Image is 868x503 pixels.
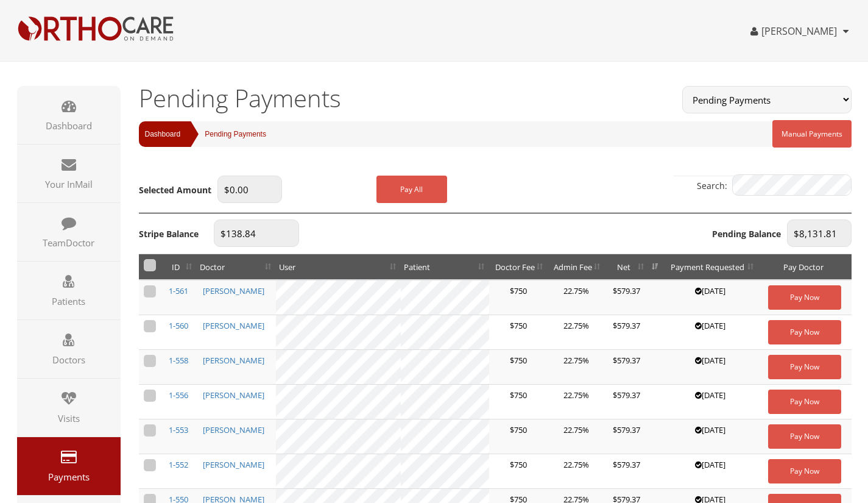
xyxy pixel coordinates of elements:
[169,390,188,401] a: 1-556
[548,280,605,315] td: 22.75%
[768,390,841,414] button: Pay Now
[169,320,188,331] a: 1-560
[548,350,605,385] td: 22.75%
[605,454,649,489] td: $579.37
[180,121,266,147] li: Pending Payments
[732,174,852,196] input: Search:
[376,176,447,203] button: Pay All
[203,355,264,366] a: [PERSON_NAME]
[169,355,188,366] a: 1-558
[605,315,649,350] td: $579.37
[139,86,665,110] h1: Pending Payments
[663,254,759,280] th: Payment Requested: activate to sort column ascending
[548,385,605,419] td: 22.75%
[23,178,115,190] span: Your InMail
[203,424,264,435] a: [PERSON_NAME]
[768,424,841,449] button: Pay Now
[768,320,841,344] button: Pay Now
[23,412,115,424] span: Visits
[548,254,605,280] th: Admin Fee: activate to sort column ascending
[489,315,548,350] td: $750
[203,459,264,470] a: [PERSON_NAME]
[750,24,837,38] a: [PERSON_NAME]
[489,385,548,419] td: $750
[663,385,759,419] td: [DATE]
[17,144,121,202] a: Your InMail
[161,254,197,280] th: ID: activate to sort column ascending
[23,354,115,366] span: Doctors
[139,121,181,147] a: Dashboard
[23,120,115,132] span: Dashboard
[489,419,548,454] td: $750
[203,320,264,331] a: [PERSON_NAME]
[17,379,121,437] a: Visits
[768,459,841,483] button: Pay Now
[772,120,852,148] a: Manual Payments
[203,285,264,296] a: [PERSON_NAME]
[139,228,199,240] label: Stripe Balance
[489,454,548,489] td: $750
[17,86,121,144] a: Dashboard
[548,454,605,489] td: 22.75%
[23,237,115,249] span: TeamDoctor
[548,315,605,350] td: 22.75%
[17,203,121,261] a: TeamDoctor
[768,285,841,310] button: Pay Now
[663,419,759,454] td: [DATE]
[663,350,759,385] td: [DATE]
[663,454,759,489] td: [DATE]
[489,280,548,315] td: $750
[768,355,841,379] button: Pay Now
[489,254,548,280] th: Doctor Fee: activate to sort column ascending
[169,424,188,435] a: 1-553
[605,280,649,315] td: $579.37
[401,254,489,280] th: Patient: activate to sort column ascending
[17,437,121,495] a: Payments
[758,254,851,280] th: Pay Doctor
[197,254,276,280] th: Doctor: activate to sort column ascending
[663,280,759,315] td: [DATE]
[712,228,781,240] label: Pending Balance
[548,419,605,454] td: 22.75%
[605,385,649,419] td: $579.37
[17,15,174,42] img: OrthoCareOnDemand Logo
[605,350,649,385] td: $579.37
[276,254,401,280] th: User: activate to sort column ascending
[605,254,649,280] th: Net: activate to sort column ascending
[663,315,759,350] td: [DATE]
[203,390,264,401] a: [PERSON_NAME]
[23,471,115,483] span: Payments
[17,262,121,319] a: Patients
[697,174,852,199] label: Search:
[169,285,188,296] a: 1-561
[489,350,548,385] td: $750
[169,459,188,470] a: 1-552
[605,419,649,454] td: $579.37
[17,320,121,378] a: Doctors
[23,295,115,307] span: Patients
